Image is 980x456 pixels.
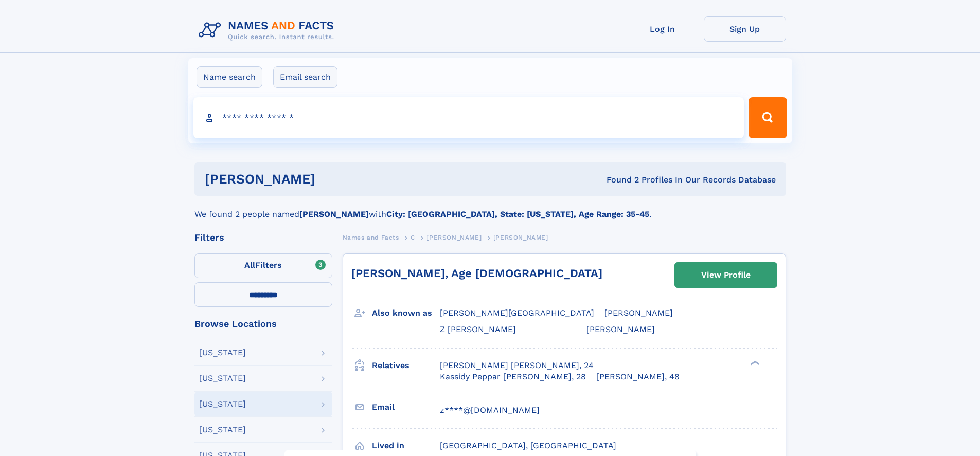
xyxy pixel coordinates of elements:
[194,253,332,278] label: Filters
[372,304,440,322] h3: Also known as
[351,267,602,280] a: [PERSON_NAME], Age [DEMOGRAPHIC_DATA]
[244,260,255,270] span: All
[411,234,415,241] span: C
[299,209,369,219] b: [PERSON_NAME]
[273,66,337,88] label: Email search
[426,234,482,241] span: [PERSON_NAME]
[194,233,332,242] div: Filters
[372,437,440,454] h3: Lived in
[461,174,776,186] div: Found 2 Profiles In Our Records Database
[199,426,246,434] div: [US_STATE]
[701,263,751,287] div: View Profile
[675,263,777,287] a: View Profile
[440,324,516,334] span: Z [PERSON_NAME]
[199,349,246,357] div: [US_STATE]
[621,16,704,42] a: Log In
[749,97,787,138] button: Search Button
[604,308,673,318] span: [PERSON_NAME]
[372,398,440,416] h3: Email
[440,308,594,318] span: [PERSON_NAME][GEOGRAPHIC_DATA]
[343,231,399,244] a: Names and Facts
[748,359,760,366] div: ❯
[199,374,246,382] div: [US_STATE]
[194,319,332,329] div: Browse Locations
[199,400,246,408] div: [US_STATE]
[440,441,616,450] span: [GEOGRAPHIC_DATA], [GEOGRAPHIC_DATA]
[440,371,586,382] a: Kassidy Peppar [PERSON_NAME], 28
[372,357,440,374] h3: Relatives
[596,371,680,382] a: [PERSON_NAME], 48
[426,231,482,244] a: [PERSON_NAME]
[197,66,262,88] label: Name search
[386,209,649,219] b: City: [GEOGRAPHIC_DATA], State: [US_STATE], Age Range: 35-45
[586,324,655,334] span: [PERSON_NAME]
[411,231,415,244] a: C
[704,16,786,42] a: Sign Up
[194,196,786,221] div: We found 2 people named with .
[493,234,548,241] span: [PERSON_NAME]
[194,16,343,44] img: Logo Names and Facts
[440,360,594,371] a: [PERSON_NAME] [PERSON_NAME], 24
[205,173,461,186] h1: [PERSON_NAME]
[193,97,744,138] input: search input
